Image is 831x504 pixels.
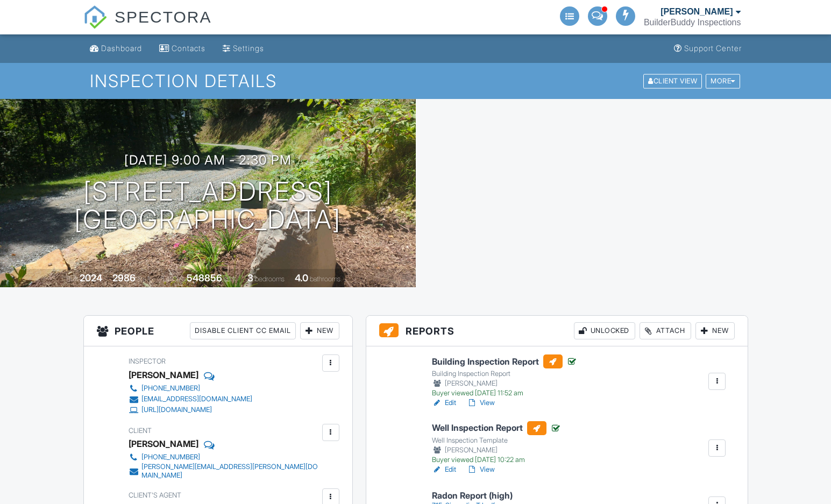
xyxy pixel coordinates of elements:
[366,316,748,346] h3: Reports
[467,464,495,475] a: View
[224,275,237,283] span: sq.ft.
[74,178,341,235] h1: [STREET_ADDRESS] [GEOGRAPHIC_DATA]
[141,453,200,462] div: [PHONE_NUMBER]
[432,421,562,464] a: Well Inspection Report Well Inspection Template [PERSON_NAME] Buyer viewed [DATE] 10:22 am
[295,272,308,283] div: 4.0
[66,275,78,283] span: Built
[432,354,578,368] h6: Building Inspection Report
[432,464,456,475] a: Edit
[695,322,735,339] div: New
[670,39,746,59] a: Support Center
[432,456,562,464] div: Buyer viewed [DATE] 10:22 am
[129,404,252,415] a: [URL][DOMAIN_NAME]
[129,394,252,404] a: [EMAIL_ADDRESS][DOMAIN_NAME]
[129,436,198,452] div: [PERSON_NAME]
[162,275,185,283] span: Lot Size
[112,272,136,283] div: 2986
[141,406,212,414] div: [URL][DOMAIN_NAME]
[83,5,107,29] img: The Best Home Inspection Software - Spectora
[310,275,340,283] span: bathrooms
[141,384,200,393] div: [PHONE_NUMBER]
[432,370,578,378] div: Building Inspection Report
[218,39,268,59] a: Settings
[137,275,152,283] span: sq. ft.
[141,463,319,480] div: [PERSON_NAME][EMAIL_ADDRESS][PERSON_NAME][DOMAIN_NAME]
[129,383,252,394] a: [PHONE_NUMBER]
[129,357,166,365] span: Inspector
[432,421,562,435] h6: Well Inspection Report
[90,72,741,90] h1: Inspection Details
[644,17,741,28] div: BuilderBuddy Inspections
[255,275,285,283] span: bedrooms
[187,272,222,283] div: 548856
[129,491,181,499] span: Client's Agent
[432,378,578,389] div: [PERSON_NAME]
[300,322,339,339] div: New
[706,74,740,88] div: More
[83,16,212,36] a: SPECTORA
[129,463,319,480] a: [PERSON_NAME][EMAIL_ADDRESS][PERSON_NAME][DOMAIN_NAME]
[190,322,296,339] div: Disable Client CC Email
[172,44,205,53] div: Contacts
[247,272,253,283] div: 3
[432,389,578,397] div: Buyer viewed [DATE] 11:52 am
[115,5,212,28] span: SPECTORA
[432,397,456,408] a: Edit
[432,445,562,456] div: [PERSON_NAME]
[129,367,198,383] div: [PERSON_NAME]
[155,39,210,59] a: Contacts
[124,153,292,167] h3: [DATE] 9:00 am - 2:30 pm
[640,322,691,339] div: Attach
[467,397,495,408] a: View
[129,452,319,463] a: [PHONE_NUMBER]
[86,39,146,59] a: Dashboard
[574,322,635,339] div: Unlocked
[101,44,142,53] div: Dashboard
[432,491,513,501] h6: Radon Report (high)
[643,74,702,88] div: Client View
[642,76,705,84] a: Client View
[141,395,252,403] div: [EMAIL_ADDRESS][DOMAIN_NAME]
[432,436,562,445] div: Well Inspection Template
[684,44,742,53] div: Support Center
[80,272,102,283] div: 2024
[233,44,264,53] div: Settings
[660,6,733,17] div: [PERSON_NAME]
[84,316,352,346] h3: People
[129,427,152,435] span: Client
[432,354,578,397] a: Building Inspection Report Building Inspection Report [PERSON_NAME] Buyer viewed [DATE] 11:52 am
